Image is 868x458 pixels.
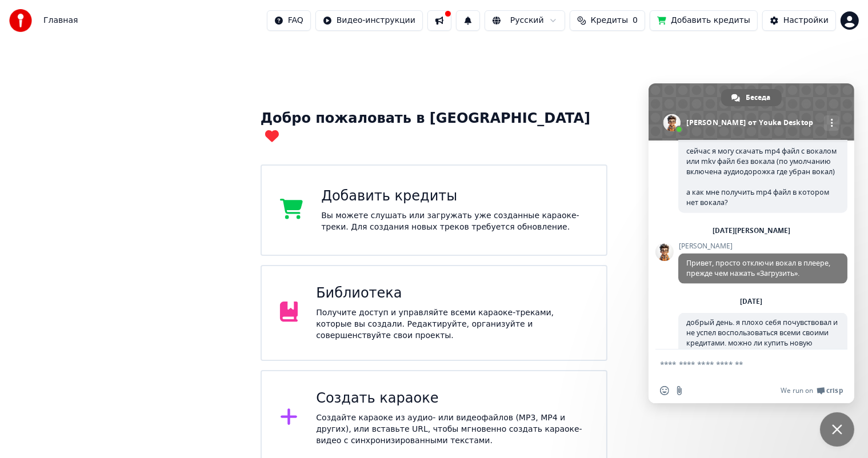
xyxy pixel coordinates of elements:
div: Библиотека [316,284,588,303]
button: Добавить кредиты [650,10,758,31]
div: Создайте караоке из аудио- или видеофайлов (MP3, MP4 и других), или вставьте URL, чтобы мгновенно... [316,412,588,447]
div: Добро пожаловать в [GEOGRAPHIC_DATA] [261,110,608,146]
div: [DATE] [741,298,763,305]
textarea: Отправьте сообщение... [660,349,820,378]
div: Создать караоке [316,389,588,408]
div: Настройки [783,15,829,26]
div: Вы можете слушать или загружать уже созданные караоке-треки. Для создания новых треков требуется ... [321,210,588,233]
span: добрый день. я плохо себя почувствовал и не успел воспользоваться всеми своими кредитами. можно л... [686,318,838,368]
span: We run on [781,386,813,395]
span: добрый день. вот я сделал трек в вашей программе. видео + музыка + вокал + караоке текст. сейчас ... [686,105,837,207]
nav: breadcrumb [43,15,78,26]
img: youka [9,9,32,32]
span: Беседа [746,89,770,106]
span: Вставить emoji [660,386,669,395]
div: Получите доступ и управляйте всеми караоке-треками, которые вы создали. Редактируйте, организуйте... [316,307,588,342]
span: Кредиты [591,15,628,26]
a: Закрыть чат [820,412,854,447]
span: Отправить файл [675,386,684,395]
a: We run onCrisp [781,386,843,395]
button: Видео-инструкции [315,10,423,31]
div: [DATE][PERSON_NAME] [713,227,790,234]
span: Главная [43,15,78,26]
span: 0 [633,15,638,26]
span: [PERSON_NAME] [678,242,847,250]
span: Crisp [826,386,843,395]
button: Настройки [762,10,836,31]
div: Добавить кредиты [321,187,588,206]
button: FAQ [267,10,311,31]
a: Беседа [721,89,782,106]
span: Привет, просто отключи вокал в плеере, прежде чем нажать «Загрузить». [686,258,830,278]
button: Кредиты0 [570,10,645,31]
